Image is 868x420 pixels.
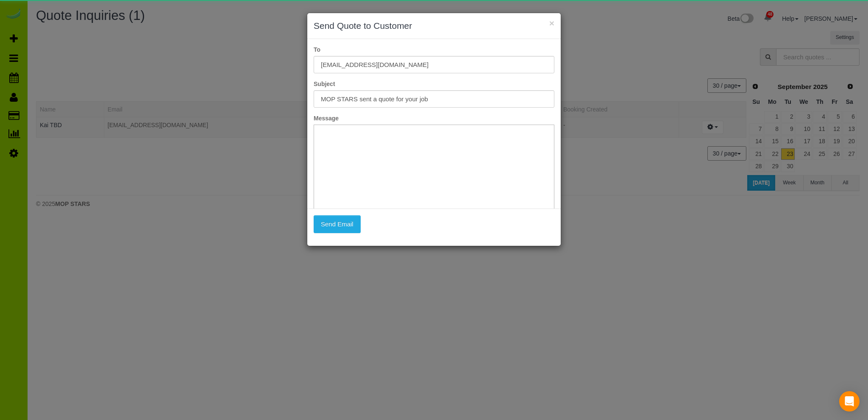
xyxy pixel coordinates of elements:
[307,114,561,122] label: Message
[314,90,554,108] input: Subject
[307,45,561,54] label: To
[839,391,860,412] div: Open Intercom Messenger
[307,80,561,88] label: Subject
[314,56,554,73] input: To
[549,19,554,28] button: ×
[314,19,554,32] h3: Send Quote to Customer
[314,125,554,257] iframe: Rich Text Editor, editor1
[314,215,361,233] button: Send Email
